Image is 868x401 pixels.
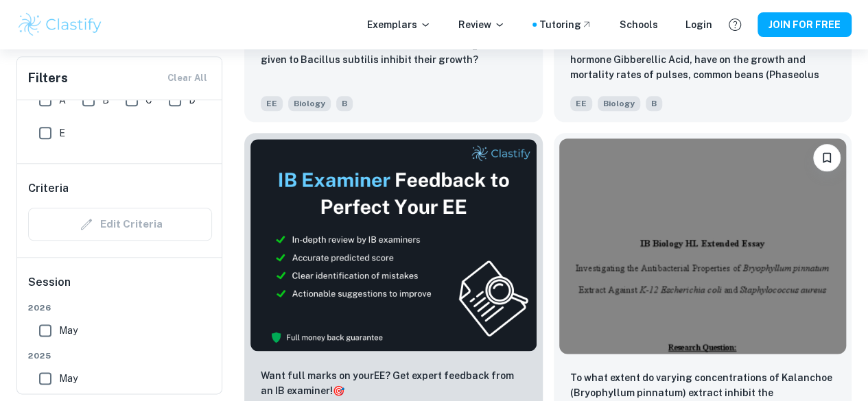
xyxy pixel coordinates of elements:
span: Biology [598,96,640,111]
a: Login [685,17,712,32]
a: Tutoring [539,17,592,32]
p: Want full marks on your EE ? Get expert feedback from an IB examiner! [261,368,526,398]
p: To what extent does the amount of gentamicin given to Bacillus subtilis inhibit their growth? [261,37,526,67]
a: Schools [620,17,658,32]
span: B [336,96,353,111]
span: B [102,93,109,108]
span: EE [261,96,283,111]
p: Review [458,17,505,32]
div: Criteria filters are unavailable when searching by topic [28,208,212,241]
span: May [59,323,78,338]
button: Help and Feedback [723,13,747,36]
h6: Criteria [28,180,69,197]
button: JOIN FOR FREE [758,12,852,37]
span: EE [570,96,592,111]
span: E [59,125,65,141]
button: Please log in to bookmark exemplars [813,144,841,171]
span: D [189,93,196,108]
span: 🎯 [333,385,344,396]
span: 2026 [28,302,212,314]
span: May [59,371,78,386]
p: What effect do differing concentrations of the growth hormone Gibberellic Acid, have on the growt... [570,37,836,84]
span: Biology [288,96,331,111]
span: A [59,93,66,108]
p: Exemplars [367,17,431,32]
img: Biology EE example thumbnail: To what extent do varying concentrations [559,138,847,354]
span: 2025 [28,350,212,362]
span: B [646,96,662,111]
span: C [145,93,152,108]
img: Clastify logo [16,11,104,38]
h6: Filters [28,69,68,88]
img: Thumbnail [250,138,537,352]
h6: Session [28,274,212,302]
